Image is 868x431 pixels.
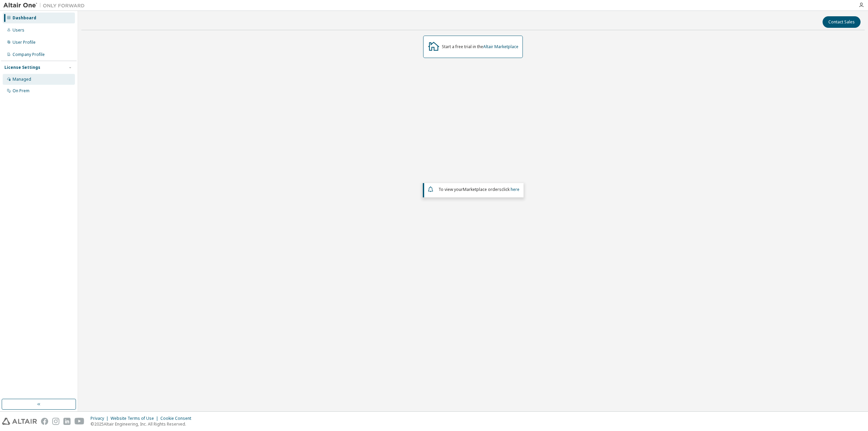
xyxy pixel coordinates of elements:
[13,52,45,57] div: Company Profile
[823,16,861,28] button: Contact Sales
[52,418,59,425] img: instagram.svg
[463,187,501,192] em: Marketplace orders
[438,187,519,192] span: To view your click
[13,88,29,94] div: On Prem
[91,421,195,427] p: © 2025 Altair Engineering, Inc. All Rights Reserved.
[41,418,48,425] img: facebook.svg
[63,418,71,425] img: linkedin.svg
[4,65,40,70] div: License Settings
[111,416,160,421] div: Website Terms of Use
[75,418,84,425] img: youtube.svg
[13,15,36,21] div: Dashboard
[483,44,518,50] a: Altair Marketplace
[160,416,195,421] div: Cookie Consent
[13,40,36,45] div: User Profile
[13,27,24,33] div: Users
[3,2,88,9] img: Altair One
[442,44,518,50] div: Start a free trial in the
[511,187,519,192] a: here
[91,416,111,421] div: Privacy
[13,77,31,82] div: Managed
[2,418,37,425] img: altair_logo.svg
